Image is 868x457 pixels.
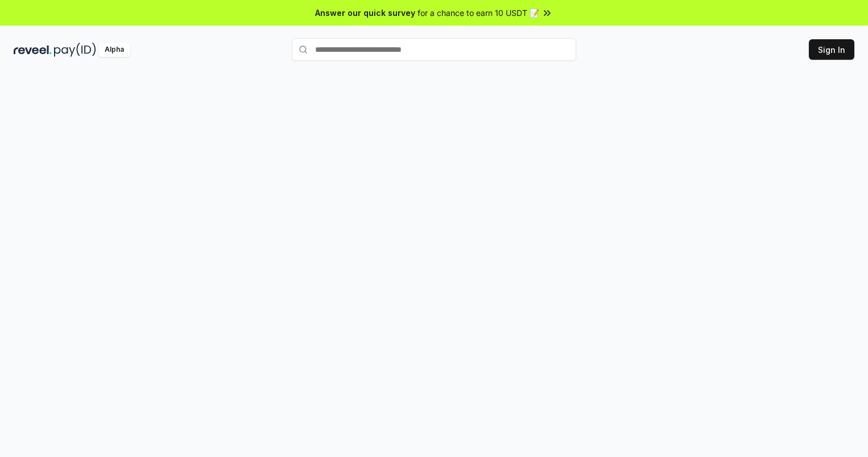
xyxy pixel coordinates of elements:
img: pay_id [54,43,96,57]
span: for a chance to earn 10 USDT 📝 [418,7,539,19]
img: reveel_dark [14,43,52,57]
button: Sign In [809,39,854,60]
div: Alpha [98,43,130,57]
span: Answer our quick survey [315,7,415,19]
